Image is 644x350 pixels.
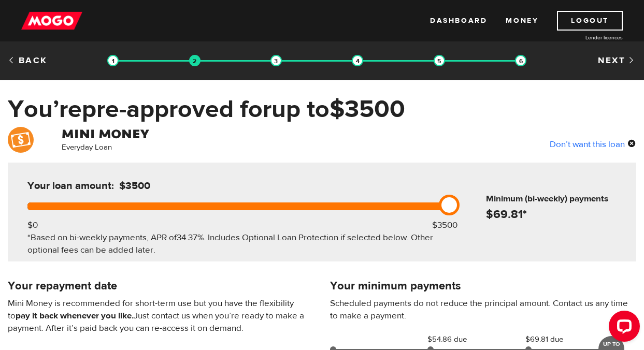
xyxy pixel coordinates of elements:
[545,34,623,41] a: Lender licences
[330,94,405,125] span: $3500
[493,207,523,222] span: 69.81
[330,279,637,293] h4: Your minimum payments
[8,279,314,293] h4: Your repayment date
[434,55,445,66] img: transparent-188c492fd9eaac0f573672f40bb141c2.gif
[8,55,48,66] a: Back
[486,207,632,222] h4: $
[270,55,282,66] img: transparent-188c492fd9eaac0f573672f40bb141c2.gif
[107,55,119,66] img: transparent-188c492fd9eaac0f573672f40bb141c2.gif
[8,96,636,123] h1: You’re pre-approved for up to
[16,310,134,322] b: pay it back whenever you like.
[177,232,204,243] span: 34.37%
[525,333,577,346] span: $69.81 due
[119,179,150,192] span: $3500
[550,137,636,151] div: Don’t want this loan
[27,231,445,256] div: *Based on bi-weekly payments, APR of . Includes Optional Loan Protection if selected below. Other...
[27,219,38,231] div: $0
[189,55,201,66] img: transparent-188c492fd9eaac0f573672f40bb141c2.gif
[557,11,623,31] a: Logout
[515,55,526,66] img: transparent-188c492fd9eaac0f573672f40bb141c2.gif
[600,307,644,350] iframe: LiveChat chat widget
[27,180,232,192] h5: Your loan amount:
[486,193,632,205] h6: Minimum (bi-weekly) payments
[506,11,538,31] a: Money
[21,11,82,31] img: mogo_logo-11ee424be714fa7cbb0f0f49df9e16ec.png
[430,11,487,31] a: Dashboard
[8,297,314,334] p: Mini Money is recommended for short-term use but you have the flexibility to Just contact us when...
[427,333,479,346] span: $54.86 due
[432,219,457,231] div: $3500
[598,55,636,66] a: Next
[330,297,637,322] p: Scheduled payments do not reduce the principal amount. Contact us any time to make a payment.
[352,55,363,66] img: transparent-188c492fd9eaac0f573672f40bb141c2.gif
